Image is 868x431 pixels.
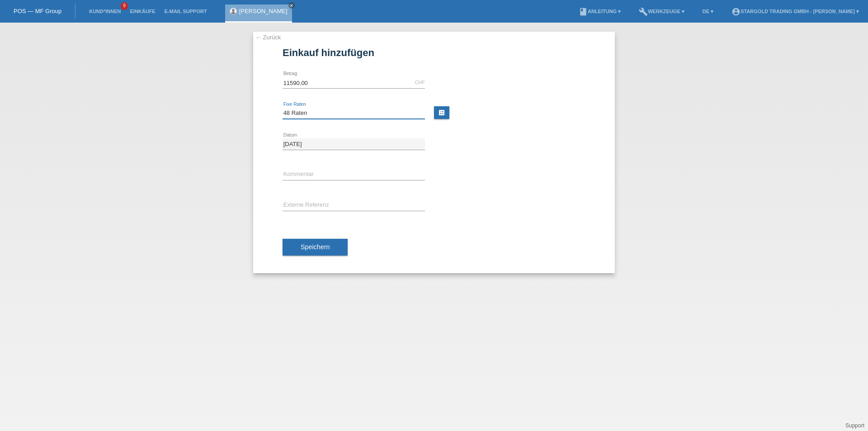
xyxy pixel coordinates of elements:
[255,34,281,41] a: ← Zurück
[727,9,863,14] a: account_circleStargold Trading GmbH - [PERSON_NAME] ▾
[121,2,128,10] span: 9
[239,8,288,14] a: [PERSON_NAME]
[283,47,585,58] h1: Einkauf hinzufügen
[438,109,445,116] i: calculate
[288,2,295,9] a: close
[289,3,294,8] i: close
[283,239,348,256] button: Speichern
[634,9,689,14] a: buildWerkzeuge ▾
[639,7,648,16] i: build
[579,7,588,16] i: book
[698,9,718,14] a: DE ▾
[14,8,61,14] a: POS — MF Group
[415,80,425,85] div: CHF
[574,9,625,14] a: bookAnleitung ▾
[845,422,864,429] a: Support
[434,106,449,119] a: calculate
[301,243,330,251] span: Speichern
[731,7,741,16] i: account_circle
[125,9,160,14] a: Einkäufe
[160,9,212,14] a: E-Mail Support
[85,9,125,14] a: Kund*innen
